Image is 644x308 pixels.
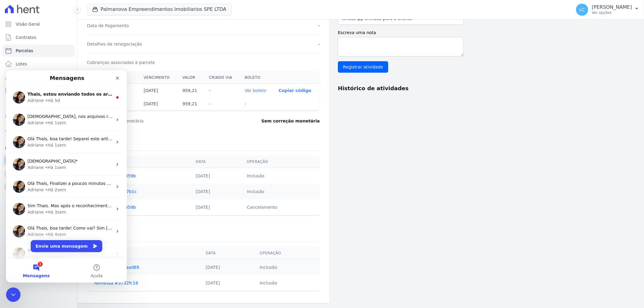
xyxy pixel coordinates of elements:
[21,161,38,167] div: Adriane
[240,168,320,184] td: Inclusão
[188,184,240,199] td: [DATE]
[338,85,409,92] h3: Histórico de atividades
[7,177,19,189] img: Profile image for Adriane
[87,136,320,143] h3: Exportação
[85,203,97,208] span: Ajuda
[6,287,21,302] iframe: Intercom live chat
[261,118,320,124] dd: Sem correção monetária
[39,27,54,33] div: • Há 5d
[240,199,320,215] td: Cancelamento
[87,118,225,124] dt: Última correção monetária
[245,88,266,93] a: Ver boleto
[252,247,320,259] th: Operação
[2,124,75,136] a: Troca de Arquivos
[87,156,188,168] th: Arquivo
[16,34,36,40] span: Contratos
[178,71,204,84] th: Valor
[87,4,232,15] button: Palmanova Empreendimentos Imobiliarios SPE LTDA
[21,133,306,138] span: Sim Thais. Mas após o reconhecimento do pagamento em duplicidade, o banco realiza a devolução aut...
[17,203,44,208] span: Mensagens
[87,23,129,29] dt: Data de Pagamento
[139,84,178,97] th: [DATE]
[2,111,75,123] a: Negativação
[39,49,60,56] div: • Há 1sem
[178,84,204,97] th: 959,21
[2,98,75,110] a: Transferências
[2,154,75,167] a: Recebíveis
[592,4,632,10] p: [PERSON_NAME]
[139,97,178,110] th: [DATE]
[21,139,38,145] div: Adriane
[571,1,644,18] button: LC [PERSON_NAME] Ver opções
[6,70,127,283] iframe: Intercom live chat
[2,168,75,180] a: Conta Hent
[21,21,237,26] span: Thais, estou enviando todos os arquivos retornos regerados do empreendimento Campos:
[188,168,240,184] td: [DATE]
[2,18,75,30] a: Visão Geral
[21,116,38,123] div: Adriane
[21,66,131,71] span: Olá Thais, boa tarde! Separei este artigo para você:
[16,61,27,67] span: Lotes
[240,184,320,199] td: Inclusão
[7,133,19,145] img: Profile image for Adriane
[188,199,240,215] td: [DATE]
[592,10,632,15] p: Ver opções
[252,275,320,291] td: Inclusão
[204,97,240,110] th: -
[87,41,142,47] dt: Detalhes da renegociação
[2,58,75,70] a: Lotes
[204,84,240,97] th: -
[21,49,38,56] div: Adriane
[21,178,48,183] span: Imagina! = )
[60,188,121,212] button: Ajuda
[39,183,60,190] div: • Há 6sem
[2,31,75,43] a: Contratos
[25,170,96,182] button: Envie uma mensagem
[7,155,19,167] img: Profile image for Adriane
[94,173,136,178] a: Retorno #f4a3059b
[5,145,72,152] div: Plataformas
[338,30,464,36] label: Escreva uma nota
[39,116,60,123] div: • Há 2sem
[338,61,388,73] input: Registrar atividade
[39,139,60,145] div: • Há 3sem
[7,43,19,56] img: Profile image for Adriane
[21,27,38,33] div: Adriane
[2,84,75,97] a: Minha Carteira
[178,97,204,110] th: 959,21
[139,71,178,84] th: Vencimento
[87,247,198,259] th: Arquivo
[21,94,38,100] div: Adriane
[318,23,320,29] dd: -
[94,281,138,285] a: Remessa #3732fc18
[39,72,60,78] div: • Há 1sem
[94,205,136,210] a: Retorno #f4a3059b
[39,94,60,100] div: • Há 1sem
[279,88,311,93] button: Copiar código
[21,155,296,160] span: Olá Thais, boa tarde! Como vai? Sim [DEMOGRAPHIC_DATA]. Separei este artigo sobre onde localizar ...
[318,41,320,47] dd: -
[87,227,320,235] h3: Importação
[198,259,252,275] td: [DATE]
[252,259,320,275] td: Inclusão
[21,183,38,190] div: Adriane
[188,156,240,168] th: Data
[198,275,252,291] td: [DATE]
[16,48,33,54] span: Parcelas
[21,88,72,93] span: [DEMOGRAPHIC_DATA]*
[21,72,38,78] div: Adriane
[2,45,75,57] a: Parcelas
[2,71,75,83] a: Clientes
[16,21,40,27] span: Visão Geral
[21,111,390,116] span: Olá Thais, Finalizei a poucos minutos a reunião. Vi que deu certo realizar o cancelamento das cob...
[7,88,19,100] img: Profile image for Adriane
[240,97,274,110] th: -
[579,8,585,12] span: LC
[7,110,19,122] img: Profile image for Adriane
[7,66,19,78] img: Profile image for Adriane
[204,71,240,84] th: Criado via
